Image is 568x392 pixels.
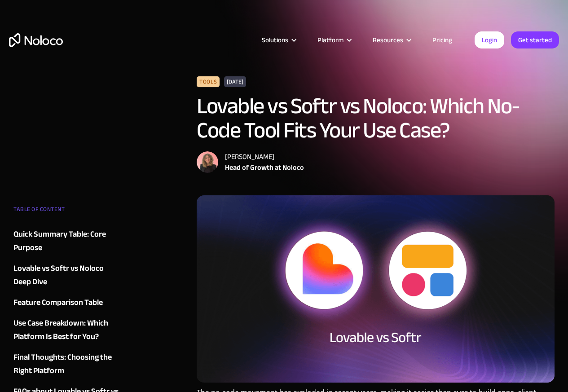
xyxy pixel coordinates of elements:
[511,31,559,48] a: Get started
[251,34,306,46] div: Solutions
[13,317,120,344] a: Use Case Breakdown: Which Platform Is Best for You?
[306,34,361,46] div: Platform
[373,34,403,46] div: Resources
[13,228,120,255] a: Quick Summary Table: Core Purpose
[361,34,421,46] div: Resources
[13,351,120,378] a: Final Thoughts: Choosing the Right Platform
[225,151,304,162] div: [PERSON_NAME]
[225,162,304,173] div: Head of Growth at Noloco
[197,94,555,142] h1: Lovable vs Softr vs Noloco: Which No-Code Tool Fits Your Use Case?
[317,34,343,46] div: Platform
[13,296,120,309] a: Feature Comparison Table
[9,33,63,47] a: home
[262,34,288,46] div: Solutions
[13,203,120,220] div: TABLE OF CONTENT
[13,262,120,289] a: Lovable vs Softr vs Noloco Deep Dive
[13,296,103,309] div: Feature Comparison Table
[421,34,463,46] a: Pricing
[475,31,504,48] a: Login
